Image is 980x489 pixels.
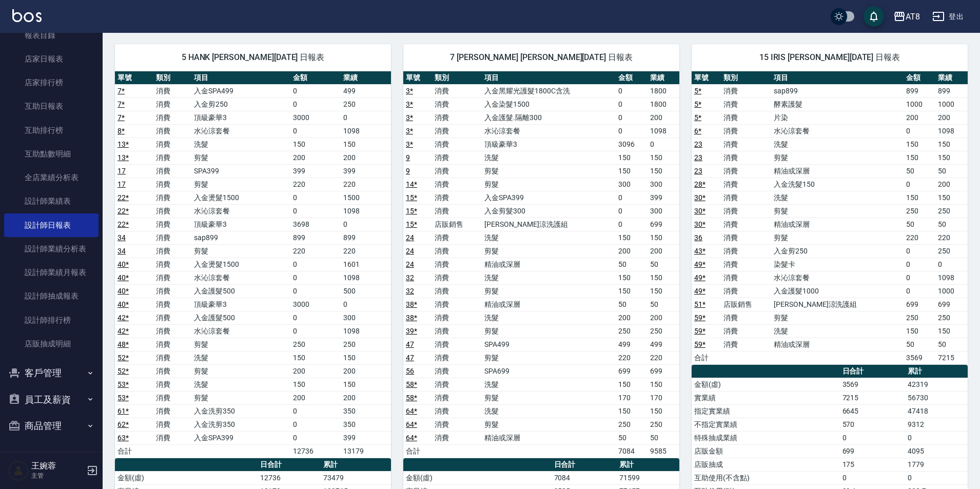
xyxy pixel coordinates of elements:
[935,231,968,244] td: 220
[341,244,391,258] td: 220
[341,311,391,324] td: 300
[341,71,391,85] th: 業績
[406,273,414,282] a: 32
[432,218,482,231] td: 店販銷售
[341,298,391,311] td: 0
[889,6,924,27] button: AT8
[482,138,616,151] td: 頂級豪華3
[12,9,42,22] img: Logo
[432,111,482,124] td: 消費
[648,298,679,311] td: 50
[721,164,771,178] td: 消費
[771,231,904,244] td: 剪髮
[616,97,648,111] td: 0
[616,338,648,351] td: 499
[935,84,968,97] td: 899
[406,247,414,255] a: 24
[616,138,648,151] td: 3096
[406,260,414,268] a: 24
[432,311,482,324] td: 消費
[935,191,968,204] td: 150
[721,151,771,164] td: 消費
[290,258,341,271] td: 0
[482,204,616,218] td: 入金剪髮300
[290,151,341,164] td: 200
[482,298,616,311] td: 精油或深層
[290,178,341,191] td: 220
[4,386,99,413] button: 員工及薪資
[4,166,99,189] a: 全店業績分析表
[4,71,99,94] a: 店家排行榜
[721,218,771,231] td: 消費
[117,180,126,188] a: 17
[406,153,410,162] a: 9
[341,178,391,191] td: 220
[406,340,414,348] a: 47
[432,258,482,271] td: 消費
[771,324,904,338] td: 洗髮
[432,244,482,258] td: 消費
[904,138,936,151] td: 150
[771,218,904,231] td: 精油或深層
[771,151,904,164] td: 剪髮
[904,191,936,204] td: 150
[153,298,192,311] td: 消費
[153,338,192,351] td: 消費
[904,244,936,258] td: 0
[31,471,84,480] p: 主管
[153,191,192,204] td: 消費
[341,338,391,351] td: 250
[341,324,391,338] td: 1098
[721,124,771,138] td: 消費
[616,244,648,258] td: 200
[403,71,679,458] table: a dense table
[191,311,290,324] td: 入金護髮500
[432,191,482,204] td: 消費
[482,191,616,204] td: 入金SPA399
[290,338,341,351] td: 250
[127,52,379,63] span: 5 HANK [PERSON_NAME][DATE] 日報表
[771,244,904,258] td: 入金剪250
[4,213,99,237] a: 設計師日報表
[191,124,290,138] td: 水沁涼套餐
[432,324,482,338] td: 消費
[290,124,341,138] td: 0
[8,460,29,481] img: Person
[904,164,936,178] td: 50
[771,298,904,311] td: [PERSON_NAME]涼洗護組
[432,138,482,151] td: 消費
[191,151,290,164] td: 剪髮
[191,258,290,271] td: 入金燙髮1500
[935,111,968,124] td: 200
[935,138,968,151] td: 150
[771,191,904,204] td: 洗髮
[341,284,391,298] td: 500
[341,97,391,111] td: 250
[341,111,391,124] td: 0
[935,244,968,258] td: 250
[191,218,290,231] td: 頂級豪華3
[771,84,904,97] td: sap899
[648,164,679,178] td: 150
[864,6,884,27] button: save
[153,97,192,111] td: 消費
[191,138,290,151] td: 洗髮
[904,151,936,164] td: 150
[616,164,648,178] td: 150
[290,111,341,124] td: 3000
[616,231,648,244] td: 150
[771,71,904,85] th: 項目
[4,261,99,284] a: 設計師業績月報表
[648,97,679,111] td: 1800
[648,231,679,244] td: 150
[616,71,648,85] th: 金額
[616,258,648,271] td: 50
[117,233,126,242] a: 34
[153,151,192,164] td: 消費
[153,324,192,338] td: 消費
[771,271,904,284] td: 水沁涼套餐
[482,97,616,111] td: 入金染髮1500
[771,311,904,324] td: 剪髮
[482,151,616,164] td: 洗髮
[482,164,616,178] td: 剪髮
